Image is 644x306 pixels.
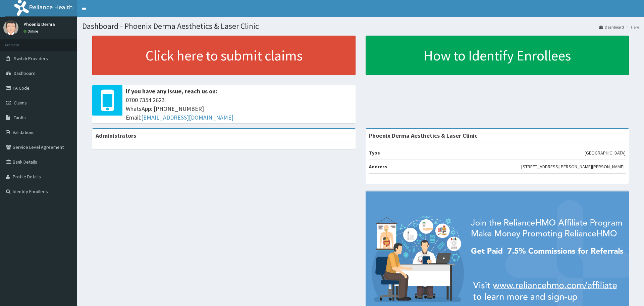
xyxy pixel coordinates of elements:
a: How to Identify Enrollees [366,36,629,75]
a: Online [23,29,40,34]
p: [STREET_ADDRESS][PERSON_NAME][PERSON_NAME]. [521,163,626,170]
p: Phoenix Derma [23,22,55,27]
a: Click here to submit claims [92,36,356,75]
img: User Image [3,20,18,35]
span: Tariffs [14,115,26,121]
p: [GEOGRAPHIC_DATA] [585,149,626,156]
b: Administrators [96,132,136,139]
b: Address [369,164,387,170]
h1: Dashboard - Phoenix Derma Aesthetics & Laser Clinic [82,22,639,31]
span: Claims [14,100,27,106]
b: Type [369,150,380,156]
a: Dashboard [599,24,624,30]
span: 0700 7354 2623 WhatsApp: [PHONE_NUMBER] Email: [126,96,352,122]
span: Dashboard [14,70,36,76]
strong: Phoenix Derma Aesthetics & Laser Clinic [369,132,478,139]
b: If you have any issue, reach us on: [126,87,217,95]
span: Switch Providers [14,55,48,61]
li: Here [625,24,639,30]
a: [EMAIL_ADDRESS][DOMAIN_NAME] [141,114,233,121]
